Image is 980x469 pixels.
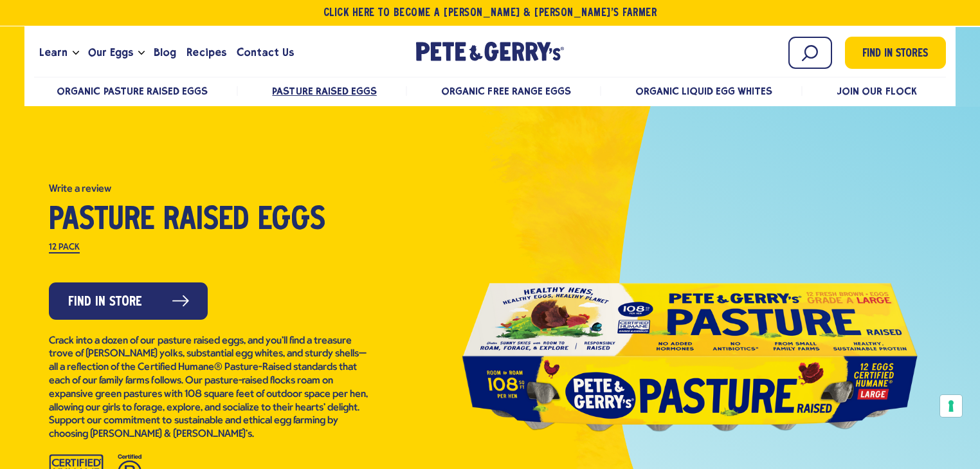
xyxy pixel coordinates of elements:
button: Your consent preferences for tracking technologies [940,395,962,417]
span: Recipes [186,44,226,60]
a: 4.8 out of 5 stars. Read reviews for average rating value is 4.8 of 5. Read 4954 Reviews Same pag... [49,184,370,194]
span: Learn [39,44,68,60]
button: Open the dropdown menu for Our Eggs [138,51,145,55]
span: Our Eggs [88,44,133,60]
button: Write a Review (opens pop-up) [49,184,111,194]
a: Pasture Raised Eggs [272,85,376,97]
a: Find in Stores [845,37,946,69]
p: Crack into a dozen of our pasture raised eggs, and you’ll find a treasure trove of [PERSON_NAME] ... [49,335,370,441]
span: Contact Us [237,44,294,60]
a: Learn [34,35,73,70]
a: Our Eggs [83,35,138,70]
a: Organic Free Range Eggs [441,85,570,97]
h1: Pasture Raised Eggs [49,204,370,237]
nav: desktop product menu [34,77,946,104]
input: Search [788,37,832,69]
a: Organic Pasture Raised Eggs [57,85,208,97]
span: Find in Stores [862,46,928,63]
a: Join Our Flock [837,85,916,97]
a: Blog [149,35,181,70]
span: Blog [154,44,176,60]
a: Find in Store [49,282,208,320]
a: Recipes [181,35,231,70]
a: Organic Liquid Egg Whites [635,85,772,97]
button: Open the dropdown menu for Learn [73,51,79,55]
span: Find in Store [68,292,142,312]
label: 12 Pack [49,243,80,253]
a: Contact Us [231,35,299,70]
